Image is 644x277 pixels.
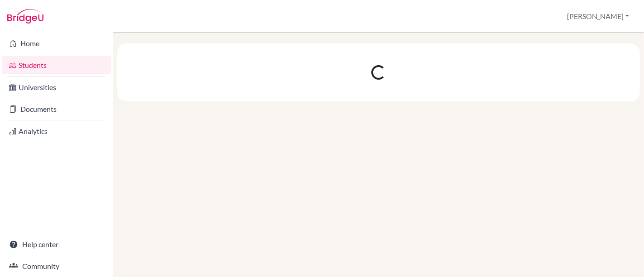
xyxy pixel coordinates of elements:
img: Bridge-U [7,9,43,24]
a: Students [2,56,111,74]
a: Help center [2,235,111,253]
a: Home [2,34,111,53]
a: Universities [2,78,111,96]
a: Documents [2,100,111,118]
a: Community [2,257,111,275]
a: Analytics [2,122,111,140]
button: [PERSON_NAME] [563,8,633,25]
